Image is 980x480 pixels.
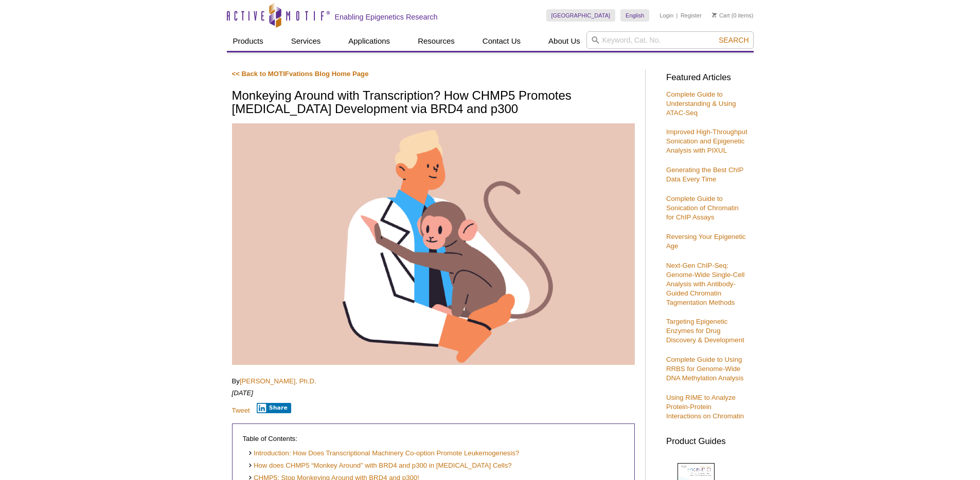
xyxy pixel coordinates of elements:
[232,123,635,365] img: DNA surgery
[240,377,316,385] a: [PERSON_NAME], Ph.D.
[676,9,678,22] li: |
[666,394,744,420] a: Using RIME to Analyze Protein-Protein Interactions on Chromatin
[232,389,254,397] em: [DATE]
[232,70,369,78] a: << Back to MOTIFvations Blog Home Page
[666,90,736,117] a: Complete Guide to Understanding & Using ATAC-Seq
[248,449,520,458] a: Introduction: How Does Transcriptional Machinery Co-option Promote Leukemogenesis?
[712,12,730,19] a: Cart
[712,9,754,22] li: (0 items)
[285,31,327,51] a: Services
[666,128,747,154] a: Improved High-Throughput Sonication and Epigenetic Analysis with PIXUL
[232,407,250,414] a: Tweet
[257,403,291,413] button: Share
[712,12,717,17] img: Your Cart
[666,356,743,382] a: Complete Guide to Using RRBS for Genome-Wide DNA Methylation Analysis
[666,73,749,82] h3: Featured Articles
[586,31,754,49] input: Keyword, Cat. No.
[232,89,635,117] h1: Monkeying Around with Transcription? How CHMP5 Promotes [MEDICAL_DATA] Development via BRD4 and p300
[227,31,270,51] a: Products
[620,9,649,22] a: English
[412,31,461,51] a: Resources
[232,377,635,386] p: By
[335,12,438,22] h2: Enabling Epigenetics Research
[660,12,673,19] a: Login
[666,166,743,183] a: Generating the Best ChIP Data Every Time
[243,434,624,444] p: Table of Contents:
[476,31,527,51] a: Contact Us
[666,233,746,250] a: Reversing Your Epigenetic Age
[666,262,744,306] a: Next-Gen ChIP-Seq: Genome-Wide Single-Cell Analysis with Antibody-Guided Chromatin Tagmentation M...
[542,31,586,51] a: About Us
[546,9,616,22] a: [GEOGRAPHIC_DATA]
[716,35,752,45] button: Search
[342,31,396,51] a: Applications
[666,195,739,221] a: Complete Guide to Sonication of Chromatin for ChIP Assays
[719,36,749,44] span: Search
[248,461,512,471] a: How does CHMP5 “Monkey Around” with BRD4 and p300 in [MEDICAL_DATA] Cells?
[666,318,744,344] a: Targeting Epigenetic Enzymes for Drug Discovery & Development
[681,12,702,19] a: Register
[666,431,749,446] h3: Product Guides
